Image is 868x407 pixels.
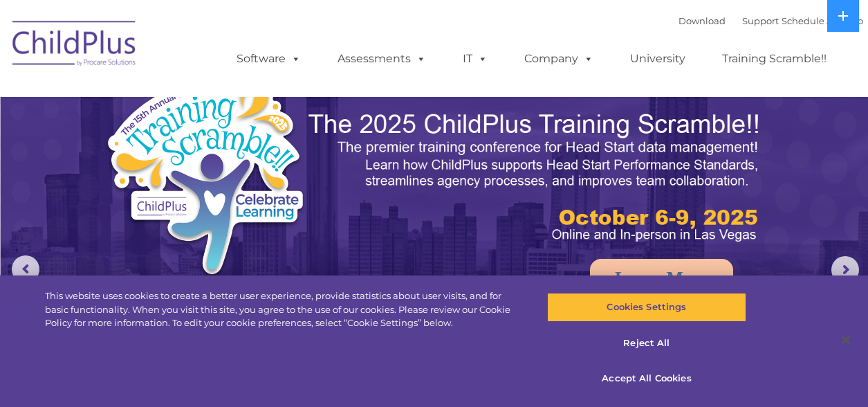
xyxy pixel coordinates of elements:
[678,15,726,26] a: Download
[678,15,863,26] font: |
[782,15,863,26] a: Schedule A Demo
[223,45,315,73] a: Software
[324,45,440,73] a: Assessments
[547,364,747,393] button: Accept All Cookies
[45,289,521,330] div: This website uses cookies to create a better user experience, provide statistics about user visit...
[616,45,699,73] a: University
[708,45,840,73] a: Training Scramble!!
[831,325,861,355] button: Close
[547,329,747,358] button: Reject All
[547,293,747,322] button: Cookies Settings
[510,45,607,73] a: Company
[6,11,144,80] img: ChildPlus by Procare Solutions
[590,259,733,298] a: Learn More
[742,15,779,26] a: Support
[449,45,501,73] a: IT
